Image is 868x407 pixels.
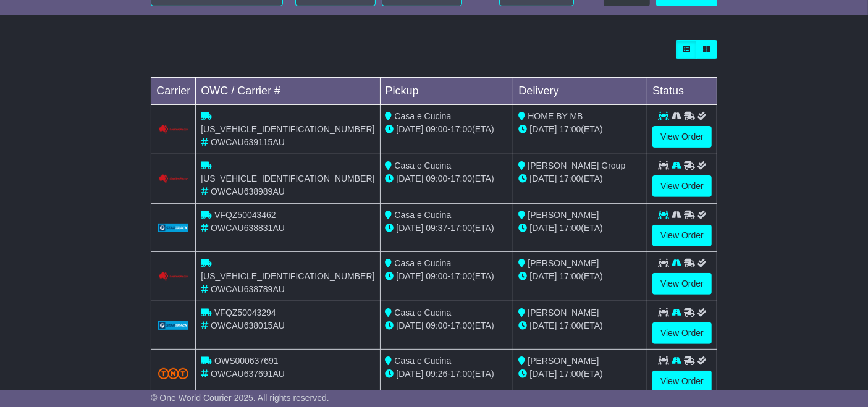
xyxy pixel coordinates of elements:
span: [PERSON_NAME] Group [528,161,625,170]
span: Casa e Cucina [394,210,451,220]
span: 17:00 [559,174,581,183]
span: [DATE] [529,223,557,233]
div: - (ETA) [386,319,508,332]
span: HOME BY MB [528,111,583,121]
a: View Order [652,175,712,197]
span: [DATE] [529,271,557,281]
img: TNT_Domestic.png [158,368,189,379]
a: View Order [652,273,712,295]
a: View Order [652,225,712,246]
div: (ETA) [518,172,642,185]
a: View Order [652,371,712,392]
span: 17:00 [450,223,472,233]
span: [PERSON_NAME] [528,308,599,317]
div: (ETA) [518,367,642,380]
span: [PERSON_NAME] [528,210,599,220]
div: (ETA) [518,123,642,136]
span: 17:00 [450,369,472,379]
td: Status [647,77,717,104]
span: © One World Courier 2025. All rights reserved. [151,393,329,403]
img: GetCarrierServiceLogo [158,224,189,232]
span: [US_VEHICLE_IDENTIFICATION_NUMBER] [201,174,374,183]
td: OWC / Carrier # [196,77,380,104]
span: [DATE] [529,124,557,134]
div: (ETA) [518,222,642,235]
span: 09:37 [426,223,447,233]
div: - (ETA) [386,172,508,185]
div: - (ETA) [386,222,508,235]
img: Couriers_Please.png [158,174,189,184]
span: 17:00 [559,223,581,233]
img: Couriers_Please.png [158,272,189,282]
td: Delivery [513,77,647,104]
span: OWCAU637691AU [211,369,285,379]
span: OWS000637691 [214,356,279,366]
span: 17:00 [559,369,581,379]
span: [PERSON_NAME] [528,356,599,366]
div: (ETA) [518,319,642,332]
span: Casa e Cucina [394,161,451,170]
img: Couriers_Please.png [158,125,189,135]
span: [US_VEHICLE_IDENTIFICATION_NUMBER] [201,124,374,134]
span: 17:00 [559,321,581,330]
span: [DATE] [396,223,423,233]
span: [DATE] [396,271,423,281]
span: 09:00 [426,271,447,281]
span: Casa e Cucina [394,111,451,121]
span: VFQZ50043462 [214,210,276,220]
span: [DATE] [396,174,423,183]
span: 17:00 [450,124,472,134]
span: OWCAU638789AU [211,284,285,294]
span: [DATE] [529,174,557,183]
span: [DATE] [396,321,423,330]
span: Casa e Cucina [394,308,451,317]
span: 09:26 [426,369,447,379]
span: 17:00 [559,124,581,134]
div: - (ETA) [386,367,508,380]
td: Carrier [151,77,196,104]
span: 09:00 [426,174,447,183]
span: 09:00 [426,124,447,134]
td: Pickup [380,77,513,104]
span: 17:00 [450,321,472,330]
span: 17:00 [450,174,472,183]
span: VFQZ50043294 [214,308,276,317]
div: (ETA) [518,270,642,283]
span: 17:00 [450,271,472,281]
span: OWCAU638015AU [211,321,285,330]
span: OWCAU638831AU [211,223,285,233]
span: [PERSON_NAME] [528,258,599,268]
div: - (ETA) [386,123,508,136]
span: Casa e Cucina [394,258,451,268]
span: [DATE] [529,321,557,330]
span: [DATE] [529,369,557,379]
a: View Order [652,322,712,344]
a: View Order [652,126,712,148]
span: [DATE] [396,369,423,379]
span: 09:00 [426,321,447,330]
span: OWCAU639115AU [211,137,285,147]
img: GetCarrierServiceLogo [158,321,189,329]
span: [DATE] [396,124,423,134]
span: Casa e Cucina [394,356,451,366]
span: 17:00 [559,271,581,281]
div: - (ETA) [386,270,508,283]
span: [US_VEHICLE_IDENTIFICATION_NUMBER] [201,271,374,281]
span: OWCAU638989AU [211,187,285,196]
